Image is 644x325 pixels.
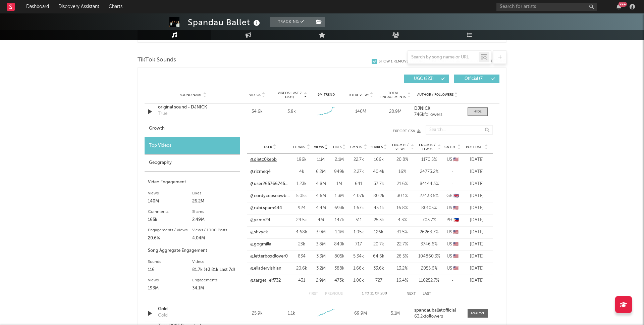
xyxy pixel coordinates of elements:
[350,205,367,212] div: 1.67k
[453,242,459,246] span: 🇺🇸
[250,277,281,284] a: @target_elf732
[332,217,347,224] div: 147k
[444,253,461,260] div: US
[414,314,461,319] div: 63.2k followers
[293,145,306,149] span: Fllwrs.
[453,230,459,234] span: 🇺🇸
[444,169,461,175] div: -
[148,258,192,266] div: Sounds
[293,277,310,284] div: 431
[370,277,387,284] div: 727
[158,306,228,313] a: Gold
[332,156,347,163] div: 2.1M
[464,193,489,199] div: [DATE]
[158,104,228,111] a: original sound - DJNICK
[148,178,236,186] div: Video Engagement
[332,277,347,284] div: 473k
[616,4,621,9] button: 99+
[444,229,461,236] div: US
[333,145,341,149] span: Likes
[390,229,414,236] div: 31.5 %
[350,277,367,284] div: 1.06k
[345,310,376,317] div: 69.9M
[192,276,236,284] div: Engagements
[250,169,271,175] a: @rizmeq4
[332,241,347,248] div: 840k
[250,156,277,163] a: @dietc0kebb
[313,181,328,187] div: 4.8M
[250,253,288,260] a: @letterboxdlover0
[370,156,387,163] div: 166k
[250,205,282,212] a: @rubi.spam444
[293,265,310,272] div: 20.6k
[350,156,367,163] div: 22.7k
[496,3,597,11] input: Search for artists
[350,229,367,236] div: 1.95k
[350,241,367,248] div: 717
[365,292,369,295] span: to
[314,145,324,149] span: Views
[350,217,367,224] div: 511
[453,157,459,162] span: 🇺🇸
[464,277,489,284] div: [DATE]
[145,120,240,137] div: Growth
[407,292,416,296] button: Next
[619,2,627,7] div: 99 +
[444,193,461,199] div: GB
[249,93,261,97] span: Videos
[332,169,347,175] div: 949k
[464,253,489,260] div: [DATE]
[293,253,310,260] div: 834
[370,241,387,248] div: 20.7k
[148,208,192,216] div: Comments
[370,205,387,212] div: 45.1k
[464,181,489,187] div: [DATE]
[332,229,347,236] div: 1.1M
[453,218,459,222] span: 🇵🇭
[332,181,347,187] div: 1M
[464,265,489,272] div: [DATE]
[453,206,459,210] span: 🇺🇸
[313,277,328,284] div: 2.9M
[264,145,272,149] span: User
[287,108,296,115] div: 3.8k
[417,193,441,199] div: 27438.5 %
[370,229,387,236] div: 126k
[417,217,441,224] div: 703.7 %
[414,308,461,313] a: spandauballetofficial
[454,75,499,83] button: Official(7)
[390,205,414,212] div: 16.8 %
[414,106,430,111] strong: DJNICK
[148,266,192,274] div: 116
[414,106,461,111] a: DJNICK
[158,312,168,319] div: Gold
[370,193,387,199] div: 80.2k
[464,156,489,163] div: [DATE]
[444,181,461,187] div: -
[270,17,312,27] button: Tracking
[148,234,192,242] div: 20.6%
[370,253,387,260] div: 64.6k
[313,241,328,248] div: 3.8M
[148,226,192,234] div: Engagements / Views
[370,265,387,272] div: 33.6k
[417,229,441,236] div: 26263.7 %
[417,93,453,97] span: Author / Followers
[250,193,290,199] a: @cordycepscowboy
[464,217,489,224] div: [DATE]
[444,145,457,149] span: Cntry.
[250,229,268,236] a: @shvyck
[453,194,459,198] span: 🇬🇧
[313,205,328,212] div: 4.4M
[390,156,414,163] div: 20.8 %
[371,145,383,149] span: Shares
[356,290,393,298] div: 1 11 200
[309,292,318,296] button: First
[417,241,441,248] div: 3746.6 %
[192,189,236,197] div: Likes
[158,110,167,117] div: True
[325,292,343,296] button: Previous
[408,55,479,60] input: Search by song name or URL
[241,310,273,317] div: 25.9k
